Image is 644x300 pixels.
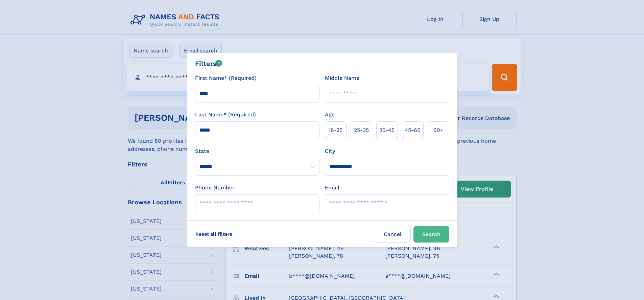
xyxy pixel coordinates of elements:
[375,226,411,243] label: Cancel
[195,74,257,82] label: First Name* (Required)
[354,126,369,134] span: 25‑35
[195,59,222,69] div: Filters
[379,126,395,134] span: 35‑45
[325,147,335,155] label: City
[325,111,335,119] label: Age
[405,126,421,134] span: 45‑60
[329,126,342,134] span: 18‑25
[195,111,256,119] label: Last Name* (Required)
[325,74,359,82] label: Middle Name
[433,126,444,134] span: 60+
[195,184,235,192] label: Phone Number
[191,226,237,242] label: Reset all filters
[325,184,339,192] label: Email
[195,147,319,155] label: State
[413,226,449,243] button: Search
